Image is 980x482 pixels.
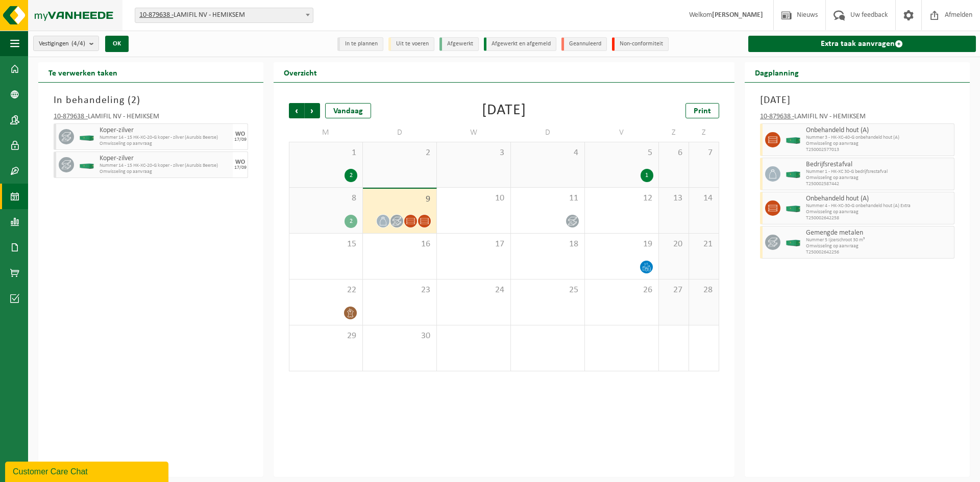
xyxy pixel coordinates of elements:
span: 2 [131,95,137,106]
h2: Te verwerken taken [38,62,128,82]
span: 7 [694,147,714,159]
img: HK-XC-30-GN-00 [786,239,801,246]
span: 17 [442,239,505,250]
span: Omwisseling op aanvraag [806,175,951,181]
button: OK [105,36,129,52]
span: T250002577013 [806,147,951,153]
span: 10-879638 - LAMIFIL NV - HEMIKSEM [135,8,313,23]
span: 19 [590,239,653,250]
span: Nummer 1 - HK-XC 30-G bedrijfsrestafval [806,169,951,175]
span: 25 [516,285,579,296]
span: Omwisseling op aanvraag [806,243,951,249]
li: Uit te voeren [388,37,434,51]
div: 17/09 [234,137,247,142]
span: Nummer 5 Ijzerschroot 30 m³ [806,237,951,243]
div: LAMIFIL NV - HEMIKSEM [54,113,248,123]
span: Nummer 14 - 15 HK-XC-20-G koper - zilver (Aurubis Beerse) [100,163,230,169]
span: T250002642258 [806,215,951,221]
div: 2 [345,169,357,182]
span: Nummer 14 - 15 HK-XC-20-G koper - zilver (Aurubis Beerse) [100,135,230,141]
div: WO [235,131,245,137]
img: HK-XC-20-GN-00 [79,161,94,169]
span: 18 [516,239,579,250]
span: 27 [664,285,683,296]
span: Omwisseling op aanvraag [100,169,230,175]
tcxspan: Call 10-879638 - via 3CX [760,113,794,120]
iframe: chat widget [5,460,170,482]
td: Z [689,123,719,142]
li: Afgewerkt en afgemeld [484,37,556,51]
span: 1 [295,147,357,159]
span: 2 [368,147,431,159]
h3: [DATE] [760,93,954,108]
span: Omwisseling op aanvraag [100,141,230,147]
span: 12 [590,193,653,204]
td: W [437,123,511,142]
span: 13 [664,193,683,204]
span: Volgende [305,103,320,118]
span: 29 [295,331,357,342]
li: Afgewerkt [439,37,479,51]
span: 30 [368,331,431,342]
tcxspan: Call 10-879638 - via 3CX [54,113,88,120]
span: Omwisseling op aanvraag [806,209,951,215]
div: 2 [345,215,357,228]
h2: Overzicht [274,62,327,82]
button: Vestigingen(4/4) [33,36,99,51]
li: Geannuleerd [561,37,607,51]
li: In te plannen [337,37,383,51]
img: HK-XC-30-GN-00 [786,136,801,144]
img: HK-XC-30-GN-00 [786,170,801,178]
span: Onbehandeld hout (A) [806,195,951,203]
span: 26 [590,285,653,296]
span: T250002587442 [806,181,951,187]
span: 3 [442,147,505,159]
span: 10 [442,193,505,204]
span: 4 [516,147,579,159]
span: Nummer 3 - HK-XC-40-G onbehandeld hout (A) [806,135,951,141]
span: Vestigingen [39,36,85,52]
div: Vandaag [325,103,371,118]
div: 1 [641,169,653,182]
span: 8 [295,193,357,204]
td: M [289,123,363,142]
span: Onbehandeld hout (A) [806,126,951,135]
count: (4/4) [71,40,85,47]
h2: Dagplanning [745,62,809,82]
span: Koper-zilver [100,155,230,163]
span: 9 [368,194,431,205]
td: D [363,123,437,142]
span: Nummer 4 - HK-XC-30-G onbehandeld hout (A) Extra [806,203,951,209]
span: 24 [442,285,505,296]
span: Vorige [289,103,304,118]
span: 22 [295,285,357,296]
span: Omwisseling op aanvraag [806,141,951,147]
span: T250002642256 [806,249,951,256]
span: 15 [295,239,357,250]
span: 6 [664,147,683,159]
span: Print [694,107,711,115]
span: 14 [694,193,714,204]
div: LAMIFIL NV - HEMIKSEM [760,113,954,123]
a: Print [685,103,719,118]
td: D [511,123,585,142]
span: 10-879638 - LAMIFIL NV - HEMIKSEM [135,8,313,22]
a: Extra taak aanvragen [748,36,976,52]
span: 23 [368,285,431,296]
div: WO [235,159,245,165]
span: Gemengde metalen [806,229,951,237]
span: 20 [664,239,683,250]
div: [DATE] [482,103,526,118]
span: 11 [516,193,579,204]
span: Koper-zilver [100,126,230,135]
td: V [585,123,659,142]
tcxspan: Call 10-879638 - via 3CX [139,11,174,19]
span: 16 [368,239,431,250]
strong: [PERSON_NAME] [712,11,763,19]
span: 5 [590,147,653,159]
li: Non-conformiteit [612,37,669,51]
h3: In behandeling ( ) [54,93,248,108]
span: 21 [694,239,714,250]
span: 28 [694,285,714,296]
